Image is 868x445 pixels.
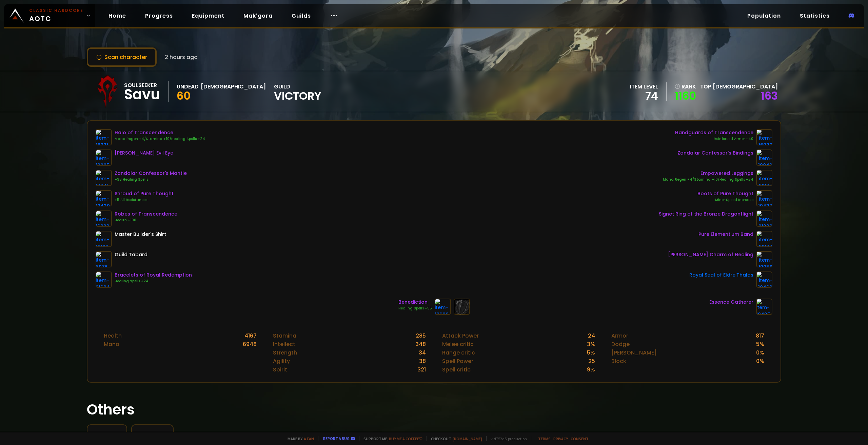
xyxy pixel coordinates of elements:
span: Made by [283,436,314,441]
div: Soulseeker [124,81,160,89]
div: 9 % [587,365,595,374]
img: item-5976 [96,251,112,267]
div: Block [611,357,626,365]
div: Intellect [273,340,295,348]
img: item-19435 [756,299,772,315]
div: Attack Power [442,331,479,340]
div: Master Builder's Shirt [115,231,166,238]
div: Shroud of Pure Thought [115,190,174,197]
div: +33 Healing Spells [115,177,187,182]
img: item-16920 [756,129,772,145]
div: [PERSON_NAME] Evil Eye [115,149,173,157]
small: Classic Hardcore [29,7,83,14]
img: item-19437 [756,190,772,206]
a: Report a bug [323,436,350,441]
img: item-16923 [96,210,112,227]
div: 4167 [244,331,257,340]
div: Zandalar Confessor's Mantle [115,170,187,177]
a: Home [103,9,132,23]
img: item-21604 [96,271,112,288]
a: Consent [571,436,589,441]
img: item-18608 [435,299,451,315]
div: Reinforced Armor +40 [675,136,753,142]
div: Minor Speed Increase [697,197,753,203]
div: 3 % [587,340,595,348]
a: [DOMAIN_NAME] [453,436,482,441]
span: Checkout [427,436,482,441]
img: item-19885 [96,149,112,166]
a: Buy me a coffee [389,436,422,441]
a: Privacy [553,436,568,441]
img: item-19958 [756,251,772,267]
div: Royal Seal of Eldre'Thalas [689,271,753,279]
div: 285 [416,331,426,340]
div: Agility [273,357,290,365]
div: 817 [756,331,764,340]
div: Handguards of Transcendence [675,129,753,136]
div: Dodge [611,340,630,348]
div: Mana [104,340,119,348]
div: Mana Regen +4/Stamina +10/Healing Spells +24 [663,177,753,182]
img: item-11840 [96,231,112,247]
a: 163 [761,88,778,103]
div: Mana Regen +4/Stamina +10/Healing Spells +24 [115,136,205,142]
div: Guild Tabard [115,251,147,258]
div: Spirit [273,365,287,374]
img: item-18469 [756,271,772,288]
div: Zandalar Confessor's Bindings [677,149,753,157]
div: Empowered Leggings [663,170,753,177]
div: 34 [419,348,426,357]
div: Pure Elementium Band [698,231,753,238]
h1: Others [87,399,781,420]
div: Healing Spells +55 [398,306,432,311]
div: +5 All Resistances [115,197,174,203]
div: item level [630,82,658,91]
div: Health +100 [115,218,177,223]
div: Signet Ring of the Bronze Dragonflight [659,210,753,218]
div: Armor [611,331,628,340]
div: Robes of Transcendence [115,210,177,218]
img: item-21208 [756,210,772,227]
div: Makgora [93,430,121,439]
div: Boots of Pure Thought [697,190,753,197]
div: Top [700,82,778,91]
div: Undead [177,82,199,91]
span: 60 [177,88,191,103]
img: item-19382 [756,231,772,247]
div: Equipment [137,430,167,439]
div: Benediction [398,299,432,306]
span: [DEMOGRAPHIC_DATA] [713,83,778,90]
a: Progress [140,9,178,23]
a: Population [742,9,786,23]
div: 6948 [243,340,257,348]
a: Guilds [286,9,316,23]
div: 5 % [587,348,595,357]
div: rank [675,82,696,91]
div: Strength [273,348,297,357]
a: 1160 [675,91,696,101]
div: [PERSON_NAME] [611,348,657,357]
div: 5 % [756,340,764,348]
span: v. d752d5 - production [486,436,527,441]
div: Range critic [442,348,475,357]
div: [DEMOGRAPHIC_DATA] [201,82,266,91]
span: 2 hours ago [165,53,198,61]
div: 74 [630,91,658,101]
div: Bracelets of Royal Redemption [115,271,192,279]
div: 321 [417,365,426,374]
img: item-19842 [756,149,772,166]
button: Scan character [87,47,157,67]
span: Victory [274,91,321,101]
span: Support me, [359,436,422,441]
a: Statistics [794,9,835,23]
a: Mak'gora [238,9,278,23]
div: guild [274,82,321,101]
a: a fan [304,436,314,441]
div: Halo of Transcendence [115,129,205,136]
div: 0 % [756,348,764,357]
a: Terms [538,436,551,441]
div: Savu [124,89,160,100]
a: Equipment [186,9,230,23]
div: Melee critic [442,340,474,348]
div: Spell Power [442,357,473,365]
